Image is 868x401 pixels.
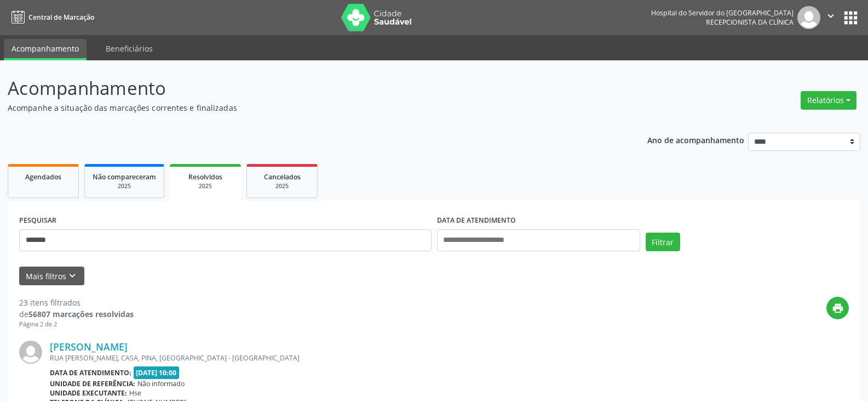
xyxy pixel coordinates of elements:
div: 2025 [255,182,309,190]
b: Unidade de referência: [50,379,135,388]
span: Cancelados [264,172,301,182]
div: Hospital do Servidor do [GEOGRAPHIC_DATA] [651,8,794,18]
span: Não informado [137,379,185,388]
b: Unidade executante: [50,388,127,398]
p: Acompanhe a situação das marcações correntes e finalizadas [8,102,605,114]
button:  [820,6,841,29]
a: Acompanhamento [4,39,87,60]
span: Resolvidos [188,172,222,182]
span: Não compareceram [93,172,156,182]
a: Central de Marcação [8,8,94,26]
span: Recepcionista da clínica [706,18,794,27]
span: Agendados [25,172,61,182]
span: [DATE] 10:00 [134,366,180,379]
div: RUA [PERSON_NAME], CASA, PINA, [GEOGRAPHIC_DATA] - [GEOGRAPHIC_DATA] [50,353,849,363]
i: keyboard_arrow_down [66,270,78,282]
div: 2025 [93,182,156,190]
p: Acompanhamento [8,75,605,102]
p: Ano de acompanhamento [647,133,744,146]
button: Relatórios [801,91,856,110]
img: img [797,6,820,29]
span: Central de Marcação [28,13,94,22]
b: Data de atendimento: [50,368,131,377]
button: print [826,297,849,319]
div: de [19,308,134,320]
img: img [19,341,42,364]
a: Beneficiários [98,39,160,58]
i: print [832,302,844,314]
a: [PERSON_NAME] [50,341,128,353]
button: Filtrar [646,233,680,251]
label: DATA DE ATENDIMENTO [437,212,516,229]
i:  [825,10,837,22]
strong: 56807 marcações resolvidas [28,309,134,319]
button: apps [841,8,860,27]
label: PESQUISAR [19,212,56,229]
div: Página 2 de 2 [19,320,134,329]
div: 23 itens filtrados [19,297,134,308]
div: 2025 [177,182,233,190]
button: Mais filtroskeyboard_arrow_down [19,267,84,286]
span: Hse [129,388,141,398]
